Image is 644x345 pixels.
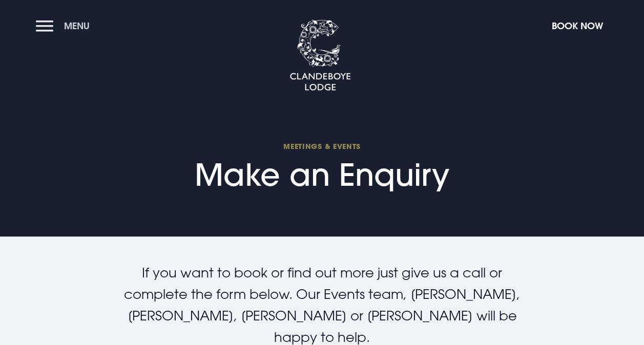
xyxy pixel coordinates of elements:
[195,141,449,193] h1: Make an Enquiry
[547,15,608,37] button: Book Now
[36,15,95,37] button: Menu
[289,20,351,92] img: Clandeboye Lodge
[195,141,449,151] span: Meetings & Events
[64,20,90,32] span: Menu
